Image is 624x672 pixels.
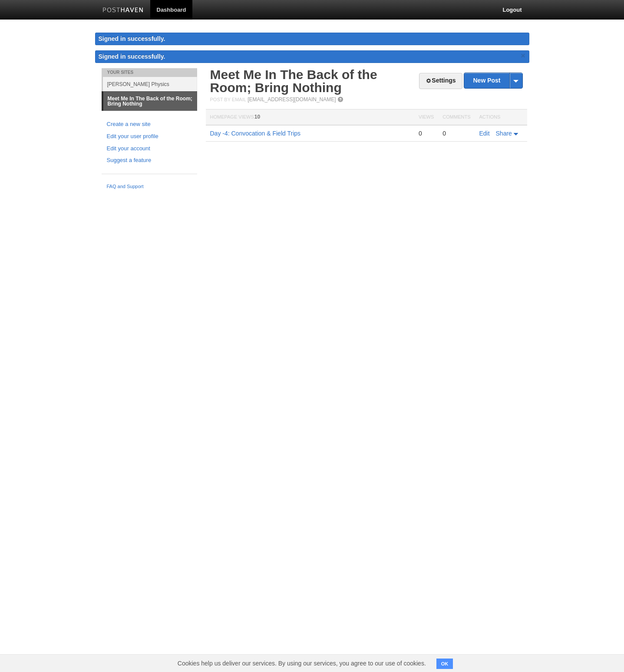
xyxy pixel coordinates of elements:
a: Edit your user profile [107,132,192,141]
div: 0 [442,129,470,137]
span: Post by Email [210,97,246,102]
a: FAQ and Support [107,183,192,191]
a: Settings [419,73,462,89]
span: Signed in successfully. [99,53,165,60]
a: [EMAIL_ADDRESS][DOMAIN_NAME] [248,96,336,103]
a: Edit your account [107,144,192,153]
a: [PERSON_NAME] Physics [103,77,197,91]
a: New Post [464,73,522,88]
a: Meet Me In The Back of the Room; Bring Nothing [210,67,377,95]
th: Views [414,109,438,126]
a: Edit [479,130,490,137]
a: Suggest a feature [107,156,192,165]
th: Actions [475,109,527,126]
img: Posthaven-bar [102,7,144,14]
a: Meet Me In The Back of the Room; Bring Nothing [103,92,197,111]
a: Create a new site [107,120,192,129]
div: Signed in successfully. [95,33,529,45]
span: 10 [254,114,260,120]
button: OK [436,659,453,669]
a: × [519,50,527,61]
span: Share [496,130,512,137]
th: Comments [438,109,475,126]
a: Day -4: Convocation & Field Trips [210,130,301,137]
div: 0 [419,129,434,137]
span: Cookies help us deliver our services. By using our services, you agree to our use of cookies. [169,655,435,672]
th: Homepage Views [206,109,414,126]
li: Your Sites [102,68,197,77]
